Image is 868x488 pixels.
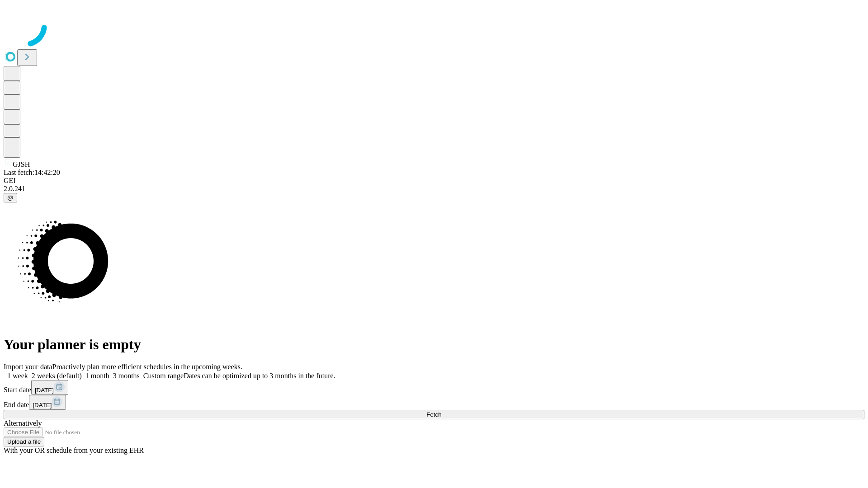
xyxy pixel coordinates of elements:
[85,372,109,380] span: 1 month
[7,194,14,201] span: @
[4,169,60,176] span: Last fetch: 14:42:20
[33,402,52,408] span: [DATE]
[4,185,864,193] div: 2.0.241
[4,380,864,395] div: Start date
[4,395,864,410] div: End date
[4,437,44,446] button: Upload a file
[52,363,242,371] span: Proactively plan more efficient schedules in the upcoming weeks.
[4,446,144,454] span: With your OR schedule from your existing EHR
[32,372,82,380] span: 2 weeks (default)
[113,372,140,380] span: 3 months
[4,177,864,185] div: GEI
[143,372,184,380] span: Custom range
[35,387,54,394] span: [DATE]
[4,410,864,419] button: Fetch
[13,160,30,168] span: GJSH
[184,372,335,380] span: Dates can be optimized up to 3 months in the future.
[4,193,17,202] button: @
[7,372,28,380] span: 1 week
[4,363,52,371] span: Import your data
[426,411,441,418] span: Fetch
[4,336,864,353] h1: Your planner is empty
[29,395,66,410] button: [DATE]
[4,419,42,427] span: Alternatively
[31,380,68,395] button: [DATE]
